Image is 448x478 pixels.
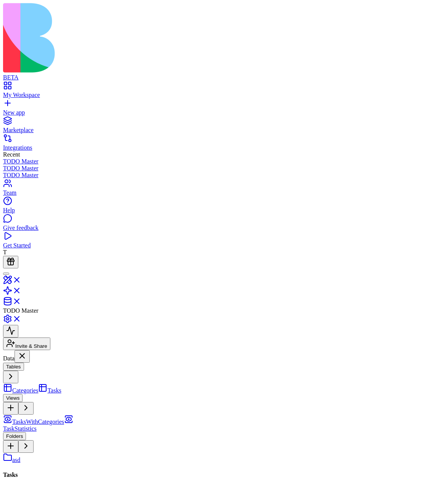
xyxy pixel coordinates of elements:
span: TasksWithCategories [12,418,64,425]
span: Views [6,395,19,401]
div: My Workspace [3,92,445,99]
a: TODO Master [3,158,445,165]
span: Folders [6,433,23,439]
span: Categories [12,387,38,394]
div: Help [3,207,445,214]
button: Invite & Share [3,338,50,350]
a: Tasks [38,387,61,394]
div: Give feedback [3,224,445,231]
span: Tasks [47,387,61,394]
a: Help [3,200,445,214]
a: My Workspace [3,85,445,99]
div: Get Started [3,242,445,249]
span: Tables [6,364,21,370]
img: logo [3,3,310,73]
button: Tables [3,363,24,371]
a: TODO Master [3,172,445,179]
button: Folders [3,432,26,440]
span: T [3,249,7,255]
span: asd [12,457,20,463]
div: Integrations [3,144,445,151]
a: TasksWithCategories [3,418,64,425]
a: TaskStatistics [3,418,73,432]
a: TODO Master [3,165,445,172]
div: New app [3,109,445,116]
button: Views [3,394,23,402]
span: Recent [3,151,20,158]
a: New app [3,102,445,116]
span: TODO Master [3,307,39,314]
div: Marketplace [3,127,445,134]
span: Data [3,355,15,362]
a: Team [3,182,445,196]
a: Marketplace [3,120,445,134]
a: asd [3,457,20,463]
a: BETA [3,67,445,81]
span: TaskStatistics [3,425,37,432]
a: Get Started [3,235,445,249]
a: Categories [3,387,38,394]
div: BETA [3,74,445,81]
div: Team [3,189,445,196]
a: Give feedback [3,218,445,231]
a: Integrations [3,137,445,151]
